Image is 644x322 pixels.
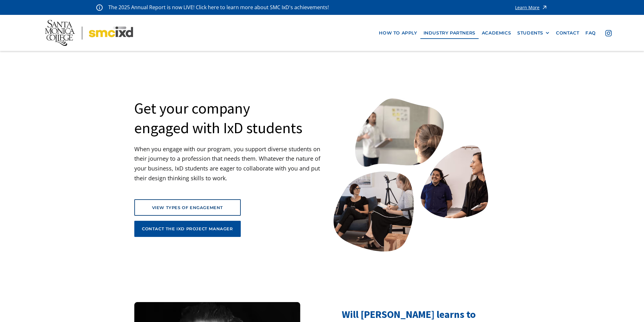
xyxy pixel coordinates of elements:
a: how to apply [376,27,420,39]
a: view types of engagement [134,199,241,216]
img: Santa Monica College - SMC IxD logo [45,20,133,46]
img: icon - information - alert [96,4,103,11]
a: Learn More [515,3,548,12]
img: icon - instagram [605,30,612,36]
a: contact the ixd project manager [134,221,241,237]
p: When you engage with our program, you support diverse students on their journey to a profession t... [134,144,322,183]
div: contact the ixd project manager [142,226,233,232]
img: icon - arrow - alert [541,3,548,12]
div: STUDENTS [517,30,550,36]
a: Academics [479,27,514,39]
h1: Get your company engaged with IxD students [134,98,303,138]
p: The 2025 Annual Report is now LIVE! Click here to learn more about SMC IxD's achievements! [108,3,329,12]
div: Learn More [515,5,539,10]
a: industry partners [420,27,479,39]
a: contact [553,27,582,39]
div: STUDENTS [517,30,543,36]
a: faq [582,27,599,39]
img: Santa Monica College IxD Students engaging with industry [334,98,488,251]
div: view types of engagement [143,205,233,210]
